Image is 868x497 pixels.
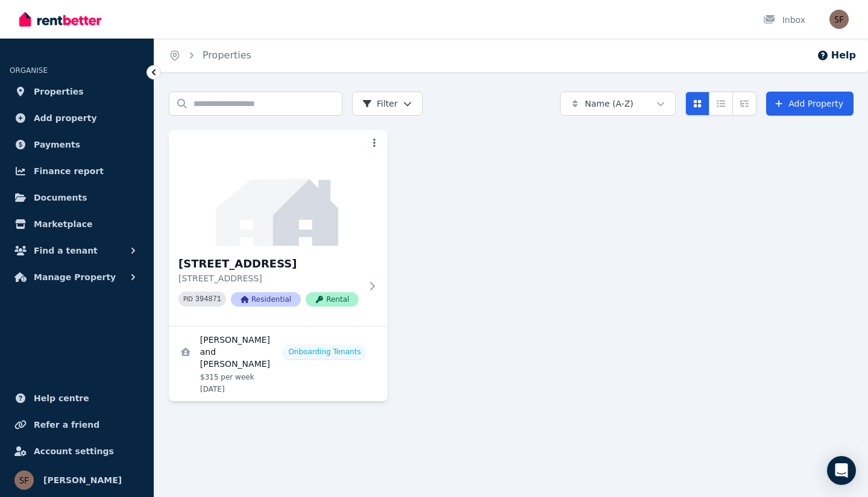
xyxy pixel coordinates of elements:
span: Rental [306,292,359,307]
span: ORGANISE [10,66,48,75]
a: Payments [10,133,144,157]
small: PID [183,296,193,302]
a: Properties [203,49,251,61]
span: Filter [362,98,398,110]
a: Account settings [10,439,144,463]
div: Inbox [763,14,805,26]
span: Residential [231,292,301,307]
span: Documents [34,190,87,205]
a: View details for Jack Seymour and Cameron Krenkels [169,327,388,401]
span: Payments [34,137,80,152]
a: Marketplace [10,212,144,236]
h3: [STREET_ADDRESS] [178,255,361,272]
button: Help [817,48,856,63]
img: 3 North St, Bermagui [169,130,388,246]
span: Properties [34,84,84,99]
a: Help centre [10,386,144,410]
span: Name (A-Z) [585,98,634,110]
span: Marketplace [34,217,92,231]
button: Manage Property [10,265,144,289]
a: Finance report [10,159,144,183]
a: Refer a friend [10,413,144,437]
span: Manage Property [34,270,116,284]
button: Card view [685,92,709,116]
img: Scott Ferguson [829,10,849,29]
button: Compact list view [709,92,733,116]
span: Refer a friend [34,417,99,432]
span: Account settings [34,444,114,458]
img: Scott Ferguson [14,470,34,490]
button: More options [366,135,383,152]
code: 394871 [195,295,221,304]
span: Add property [34,111,97,125]
div: Open Intercom Messenger [827,456,856,485]
p: [STREET_ADDRESS] [178,272,361,284]
button: Filter [352,92,423,116]
span: Help centre [34,391,89,405]
span: Find a tenant [34,243,98,258]
img: RentBetter [19,10,101,28]
span: [PERSON_NAME] [43,473,122,487]
a: Documents [10,186,144,210]
button: Name (A-Z) [560,92,676,116]
button: Expanded list view [732,92,756,116]
nav: Breadcrumb [154,39,266,72]
button: Find a tenant [10,239,144,263]
div: View options [685,92,756,116]
a: Add Property [766,92,854,116]
span: Finance report [34,164,104,178]
a: Properties [10,80,144,104]
a: Add property [10,106,144,130]
a: 3 North St, Bermagui[STREET_ADDRESS][STREET_ADDRESS]PID 394871ResidentialRental [169,130,388,326]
